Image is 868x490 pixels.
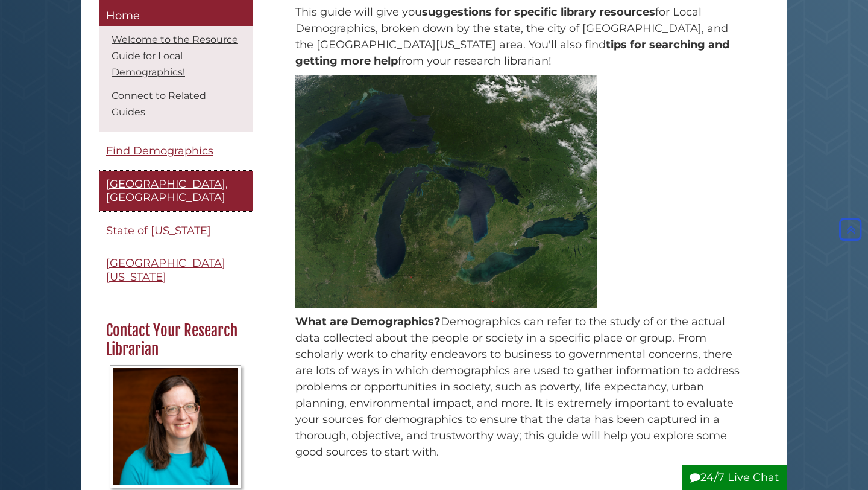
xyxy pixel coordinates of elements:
[112,34,238,78] a: Welcome to the Resource Guide for Local Demographics!
[99,250,253,291] a: [GEOGRAPHIC_DATA][US_STATE]
[100,322,251,360] h2: Contact Your Research Librarian
[106,224,211,237] span: State of [US_STATE]
[682,465,787,490] button: 24/7 Live Chat
[106,145,213,158] span: Find Demographics
[398,54,552,68] span: from your research librarian!
[106,257,225,284] span: [GEOGRAPHIC_DATA][US_STATE]
[295,315,441,328] strong: What are Demographics?
[295,5,728,51] span: for Local Demographics, broken down by the state, the city of [GEOGRAPHIC_DATA], and the [GEOGRAP...
[99,171,253,211] a: [GEOGRAPHIC_DATA], [GEOGRAPHIC_DATA]
[295,75,597,308] img: Spatial capture of geographical area of Michigan
[295,314,744,460] p: Demographics can refer to the study of or the actual data collected about the people or society i...
[106,177,228,205] span: [GEOGRAPHIC_DATA], [GEOGRAPHIC_DATA]
[106,9,140,22] span: Home
[295,5,422,19] span: This guide will give you
[422,5,655,19] span: suggestions for specific library resources
[836,223,865,237] a: Back to Top
[112,91,206,118] a: Connect to Related Guides
[99,217,253,244] a: State of [US_STATE]
[110,366,242,489] img: Profile Photo
[99,138,253,165] a: Find Demographics
[295,38,729,68] span: tips for searching and getting more help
